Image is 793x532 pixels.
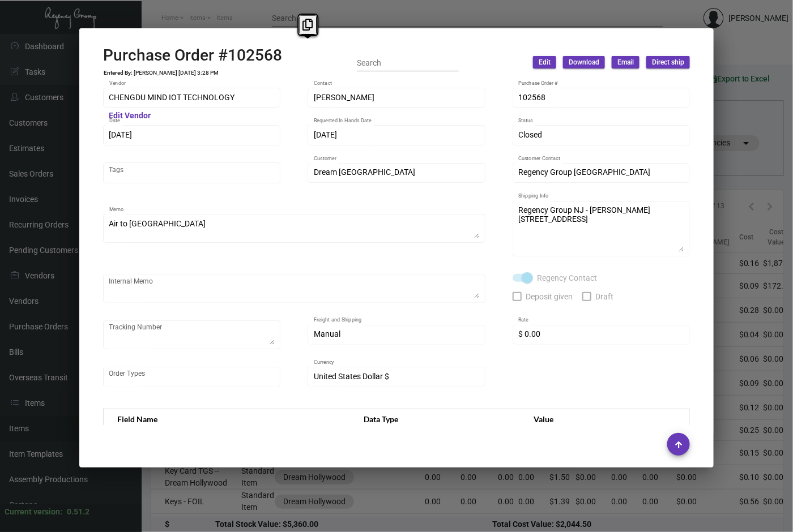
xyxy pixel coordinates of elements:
div: Current version: [5,506,62,518]
th: Field Name [104,409,353,429]
h2: Purchase Order #102568 [103,46,282,65]
button: Download [563,56,605,68]
div: 0.51.2 [67,506,89,518]
span: Direct ship [652,58,684,67]
i: Copy [303,19,313,31]
span: Draft [596,290,614,303]
button: Direct ship [646,56,690,68]
th: Data Type [352,409,522,429]
span: Edit [539,58,551,67]
th: Value [523,409,690,429]
button: Email [612,56,639,68]
span: Download [569,58,599,67]
td: [PERSON_NAME] [DATE] 3:28 PM [133,70,219,76]
td: Entered By: [103,70,133,76]
mat-hint: Edit Vendor [109,111,151,121]
span: Regency Contact [538,271,598,285]
span: Email [617,58,634,67]
span: Closed [518,130,542,139]
button: Edit [533,56,556,68]
span: Deposit given [526,290,573,303]
span: Manual [314,329,340,338]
